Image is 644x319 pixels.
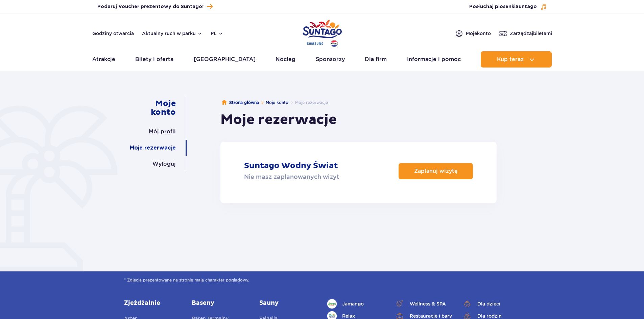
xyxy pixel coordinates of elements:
a: Bilety i oferta [135,51,173,68]
h1: Moje rezerwacje [220,111,337,128]
a: Zarządzajbiletami [499,29,552,37]
a: Park of Poland [303,17,342,48]
a: Nocleg [276,51,295,68]
a: Wellness & SPA [395,299,452,309]
a: Moje konto [132,97,176,119]
a: Mojekonto [455,29,491,37]
a: Zaplanuj wizytę [399,163,473,179]
a: Baseny [192,299,249,307]
a: Informacje i pomoc [407,51,461,68]
a: Sponsorzy [316,51,345,68]
span: Podaruj Voucher prezentowy do Suntago! [97,3,204,10]
span: * Zdjęcia prezentowane na stronie mają charakter poglądowy. [124,277,520,284]
a: Podaruj Voucher prezentowy do Suntago! [97,2,213,11]
a: Godziny otwarcia [92,30,134,37]
p: Suntago Wodny Świat [244,161,338,171]
button: Kup teraz [481,51,552,68]
span: Zarządzaj biletami [510,30,552,37]
a: Mój profil [149,124,176,140]
a: Dla dzieci [462,299,520,309]
a: Zjeżdżalnie [124,299,182,307]
p: Nie masz zaplanowanych wizyt [244,172,339,182]
a: Moje rezerwacje [130,140,176,156]
span: Kup teraz [497,56,524,62]
button: Aktualny ruch w parku [142,31,202,36]
span: Wellness & SPA [410,300,446,308]
a: Moje konto [266,100,288,105]
p: Zaplanuj wizytę [414,168,458,174]
button: Posłuchaj piosenkiSuntago [469,3,547,10]
span: Moje konto [466,30,491,37]
span: Suntago [516,4,537,9]
a: Dla firm [365,51,387,68]
a: Wyloguj [152,156,176,172]
li: Moje rezerwacje [288,99,328,106]
a: [GEOGRAPHIC_DATA] [194,51,256,68]
button: pl [211,30,223,37]
span: Jamango [342,300,364,308]
a: Sauny [259,299,317,307]
a: Strona główna [222,99,259,106]
a: Jamango [327,299,385,309]
span: Posłuchaj piosenki [469,3,537,10]
a: Atrakcje [92,51,115,68]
